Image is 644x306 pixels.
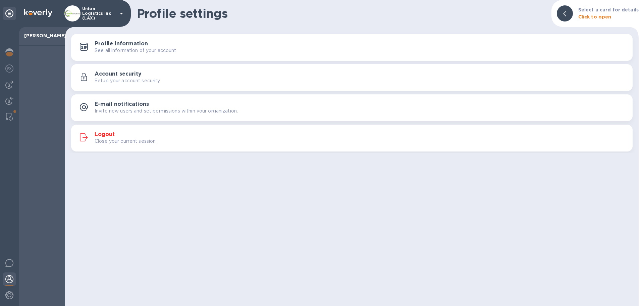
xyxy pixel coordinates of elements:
h3: Logout [95,131,115,138]
h3: Account security [95,71,142,77]
h3: E-mail notifications [95,101,149,107]
button: E-mail notificationsInvite new users and set permissions within your organization. [71,94,633,121]
h3: Profile information [95,41,148,47]
p: Close your current session. [95,138,157,145]
button: LogoutClose your current session. [71,125,633,151]
p: [PERSON_NAME] [24,32,60,39]
p: Union Logistics Inc (LAX) [82,6,116,20]
b: Click to open [578,14,611,19]
button: Profile informationSee all information of your account [71,34,633,61]
p: See all information of your account [95,47,176,54]
b: Select a card for details [578,7,639,12]
h1: Profile settings [137,6,546,20]
div: Unpin categories [3,7,16,20]
p: Setup your account security [95,77,160,84]
img: Logo [24,9,52,17]
p: Invite new users and set permissions within your organization. [95,107,238,115]
button: Account securitySetup your account security [71,64,633,91]
img: Foreign exchange [5,64,13,73]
